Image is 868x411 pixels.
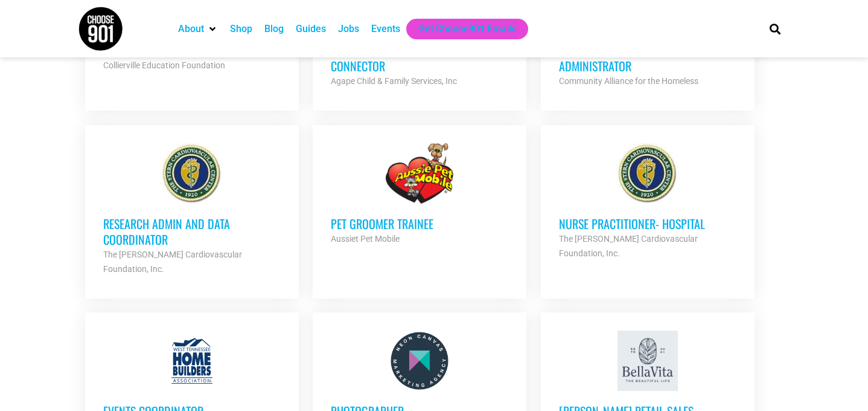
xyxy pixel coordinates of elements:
[371,22,400,36] a: Events
[103,216,281,247] h3: Research Admin and Data Coordinator
[765,19,785,39] div: Search
[331,76,457,86] strong: Agape Child & Family Services, Inc
[178,22,204,36] a: About
[172,19,749,39] nav: Main nav
[85,125,299,294] a: Research Admin and Data Coordinator The [PERSON_NAME] Cardiovascular Foundation, Inc.
[418,22,516,36] a: Get Choose901 Emails
[559,42,736,74] h3: CoC Coordinated Entry System Administrator
[338,22,359,36] a: Jobs
[103,250,242,274] strong: The [PERSON_NAME] Cardiovascular Foundation, Inc.
[264,22,284,36] a: Blog
[541,125,755,279] a: Nurse Practitioner- Hospital The [PERSON_NAME] Cardiovascular Foundation, Inc.
[331,234,400,244] strong: Aussiet Pet Mobile
[559,76,698,86] strong: Community Alliance for the Homeless
[559,216,736,231] h3: Nurse Practitioner- Hospital
[103,60,225,70] strong: Collierville Education Foundation
[296,22,326,36] a: Guides
[331,42,508,74] h3: TeamWorks Career Services Youth Connector
[172,19,224,39] div: About
[230,22,252,36] a: Shop
[313,125,526,264] a: Pet Groomer Trainee Aussiet Pet Mobile
[331,216,508,231] h3: Pet Groomer Trainee
[559,234,698,258] strong: The [PERSON_NAME] Cardiovascular Foundation, Inc.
